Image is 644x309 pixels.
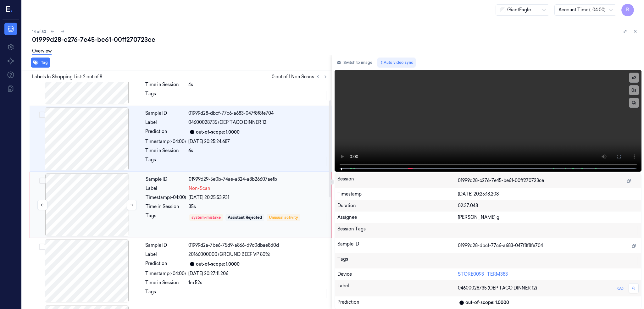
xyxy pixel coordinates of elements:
div: Time in Session [145,147,186,154]
div: Tags [145,157,186,167]
div: Duration [337,202,458,209]
span: 14 of 80 [32,29,46,34]
div: 6s [188,147,328,154]
div: 01999d28-c276-7e45-be61-00ff270723ce [32,35,639,44]
button: x2 [629,73,639,83]
span: Non-Scan [189,185,210,192]
div: [DATE] 20:25:18.208 [458,191,639,197]
div: 01999d28-dbcf-77c6-a683-047f8f8fe704 [188,110,328,117]
div: Time in Session [146,203,186,210]
div: Sample ID [145,110,186,117]
div: Prediction [337,299,458,306]
span: 01999d28-c276-7e45-be61-00ff270723ce [458,177,544,184]
span: 04600028735 (OEP TACO DINNER 12) [188,119,268,126]
div: Prediction [145,128,186,136]
div: Assignee [337,214,458,221]
button: Select row [39,244,45,250]
span: Labels In Shopping List: 2 out of 8 [32,74,102,80]
div: 01999d29-5e0b-74ae-a324-a8b26607aefb [189,176,328,183]
div: Label [337,283,458,294]
div: out-of-scope: 1.0000 [196,261,240,268]
button: Select row [39,112,45,118]
div: Tags [145,289,186,299]
button: Select row [39,178,46,184]
button: 0s [629,85,639,95]
a: Overview [32,48,52,55]
div: Prediction [145,260,186,268]
div: Timestamp (-04:00) [145,270,186,277]
div: Label [145,251,186,258]
div: [DATE] 20:25:53.931 [189,194,328,201]
div: out-of-scope: 1.0000 [465,299,509,306]
div: Time in Session [145,279,186,286]
div: 1m 52s [188,279,328,286]
div: Tags [146,212,186,223]
div: [PERSON_NAME] g [458,214,639,221]
div: Session [337,176,458,186]
div: Tags [337,256,458,266]
div: 02:37.048 [458,202,639,209]
div: Label [146,185,186,192]
div: 35s [189,203,328,210]
div: Tags [145,91,186,101]
div: [DATE] 20:25:24.687 [188,138,328,145]
button: R [621,4,634,16]
button: Switch to image [335,58,375,68]
div: Assistant Rejected [228,215,262,220]
div: STORE0093_TERM383 [458,271,639,278]
div: Time in Session [145,81,186,88]
div: 01999d2a-7be6-75d9-a866-d9c0dbae8d0d [188,242,328,249]
div: Sample ID [145,242,186,249]
span: 0 out of 1 Non Scans [272,73,329,80]
div: out-of-scope: 1.0000 [196,129,240,135]
div: Session Tags [337,226,458,236]
div: Timestamp (-04:00) [146,194,186,201]
span: 20166000000 (GROUND BEEF VP 80%) [188,251,270,258]
span: 04600028735 (OEP TACO DINNER 12) [458,285,537,291]
div: Timestamp [337,191,458,197]
div: [DATE] 20:27:11.206 [188,270,328,277]
span: 01999d28-dbcf-77c6-a683-047f8f8fe704 [458,242,543,249]
div: Sample ID [146,176,186,183]
div: Sample ID [337,241,458,251]
div: Label [145,119,186,126]
div: Unusual activity [269,215,298,220]
div: system-mistake [192,215,221,220]
div: Timestamp (-04:00) [145,138,186,145]
div: 4s [188,81,328,88]
div: Device [337,271,458,278]
button: Tag [31,58,50,68]
button: Auto video sync [377,58,416,68]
